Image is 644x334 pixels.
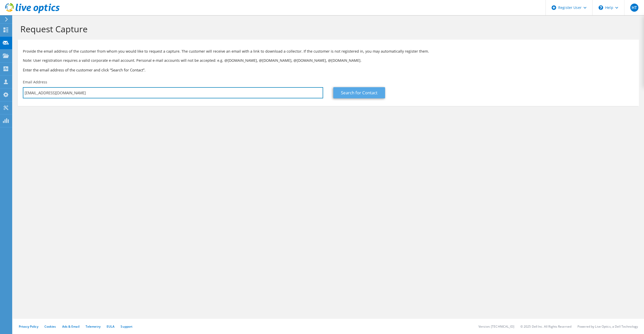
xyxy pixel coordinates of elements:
[333,87,385,98] a: Search for Contact
[630,4,638,12] span: HT
[44,324,56,329] a: Cookies
[121,324,133,329] a: Support
[577,324,638,329] li: Powered by Live Optics, a Dell Technology
[20,24,634,34] h1: Request Capture
[599,5,603,10] svg: \n
[23,58,634,63] p: Note: User registration requires a valid corporate e-mail account. Personal e-mail accounts will ...
[19,324,38,329] a: Privacy Policy
[478,324,514,329] li: Version: [TECHNICAL_ID]
[107,324,114,329] a: EULA
[23,80,47,85] label: Email Address
[86,324,101,329] a: Telemetry
[23,67,634,73] h3: Enter the email address of the customer and click “Search for Contact”.
[520,324,571,329] li: © 2025 Dell Inc. All Rights Reserved
[23,49,634,54] p: Provide the email address of the customer from whom you would like to request a capture. The cust...
[62,324,79,329] a: Ads & Email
